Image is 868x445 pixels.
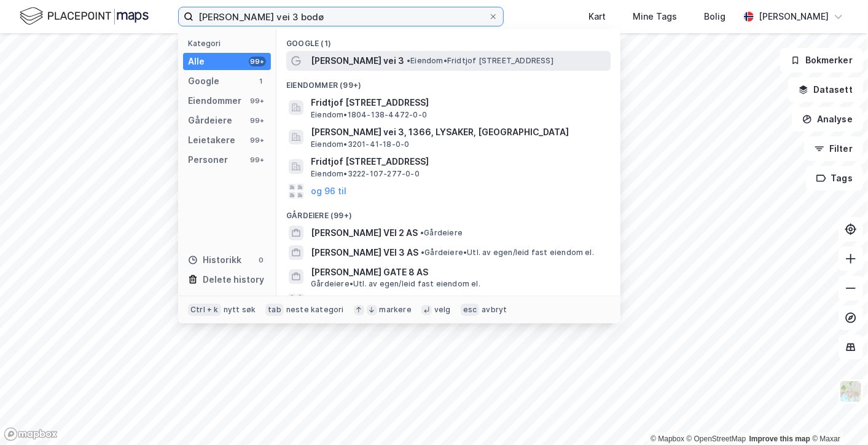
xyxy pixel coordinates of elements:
div: Eiendommer [188,93,241,108]
iframe: Chat Widget [807,386,868,445]
div: Kart [588,9,606,24]
span: Eiendom • 3201-41-18-0-0 [311,140,409,149]
div: 99+ [249,116,266,125]
div: tab [265,304,284,316]
div: Kategori [188,39,271,48]
span: Gårdeiere [420,228,463,238]
div: Historikk [188,253,241,267]
div: 99+ [249,155,266,165]
div: 99+ [249,135,266,145]
span: Fridtjof [STREET_ADDRESS] [311,154,606,169]
a: Improve this map [749,435,810,443]
span: • [407,56,410,65]
span: Eiendom • Fridtjof [STREET_ADDRESS] [407,56,553,66]
button: og 96 til [311,294,346,309]
div: esc [461,304,480,316]
span: • [421,248,424,257]
div: 99+ [249,57,266,66]
button: og 96 til [311,184,346,199]
div: Mine Tags [633,9,677,24]
div: Bolig [704,9,725,24]
button: Datasett [788,77,863,102]
span: Eiendom • 1804-138-4472-0-0 [311,110,427,120]
button: Analyse [792,107,863,132]
img: logo.f888ab2527a4732fd821a326f86c7f29.svg [20,6,149,27]
span: Fridtjof [STREET_ADDRESS] [311,95,606,110]
button: Tags [806,166,863,191]
img: Z [839,380,862,403]
div: Gårdeiere (99+) [276,201,620,223]
div: Leietakere [188,133,235,148]
a: Mapbox homepage [4,427,58,441]
div: Personer [188,152,228,167]
div: 99+ [249,96,266,106]
a: Mapbox [651,435,684,443]
div: 1 [256,76,266,86]
span: [PERSON_NAME] VEI 3 AS [311,245,418,260]
span: [PERSON_NAME] vei 3 [311,53,404,68]
a: OpenStreetMap [687,435,746,443]
button: Filter [804,136,863,161]
span: • [420,228,424,237]
div: avbryt [482,305,507,315]
div: Eiendommer (99+) [276,71,620,93]
div: neste kategori [286,305,344,315]
div: markere [380,305,412,315]
div: velg [434,305,451,315]
div: Google [188,74,219,89]
div: Ctrl + k [188,304,221,316]
div: Google (1) [276,29,620,51]
div: Gårdeiere [188,113,232,128]
div: Delete history [203,272,264,287]
div: [PERSON_NAME] [759,9,829,24]
span: Eiendom • 3222-107-277-0-0 [311,169,420,179]
span: Gårdeiere • Utl. av egen/leid fast eiendom el. [311,279,480,289]
div: 0 [256,255,266,265]
div: Kontrollprogram for chat [807,386,868,445]
span: [PERSON_NAME] vei 3, 1366, LYSAKER, [GEOGRAPHIC_DATA] [311,125,606,140]
div: nytt søk [224,305,256,315]
input: Søk på adresse, matrikkel, gårdeiere, leietakere eller personer [194,7,488,26]
div: Alle [188,54,205,69]
span: [PERSON_NAME] GATE 8 AS [311,265,606,280]
span: [PERSON_NAME] VEI 2 AS [311,226,418,240]
button: Bokmerker [780,48,863,73]
span: Gårdeiere • Utl. av egen/leid fast eiendom el. [421,248,594,258]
